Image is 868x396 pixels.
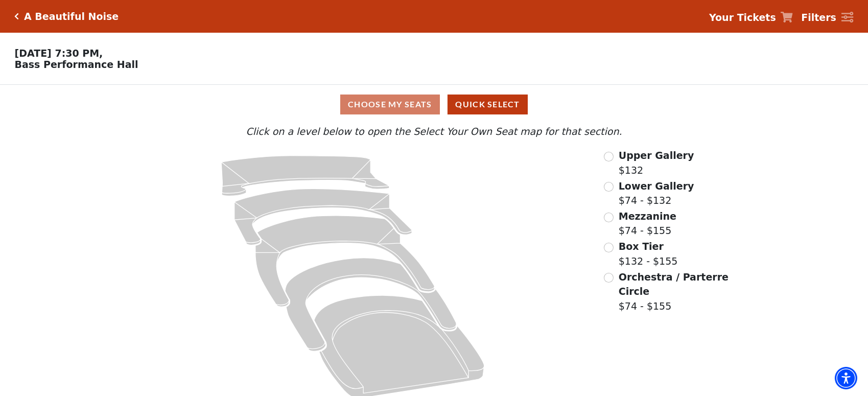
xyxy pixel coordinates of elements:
[619,270,730,314] label: $74 - $155
[221,156,389,196] path: Upper Gallery - Seats Available: 163
[604,213,614,222] input: Mezzanine$74 - $155
[604,182,614,192] input: Lower Gallery$74 - $132
[835,367,857,389] div: Accessibility Menu
[801,12,836,23] strong: Filters
[801,10,853,25] a: Filters
[709,12,776,23] strong: Your Tickets
[448,95,528,114] button: Quick Select
[619,179,694,208] label: $74 - $132
[604,273,614,283] input: Orchestra / Parterre Circle$74 - $155
[619,209,676,238] label: $74 - $155
[116,124,753,139] p: Click on a level below to open the Select Your Own Seat map for that section.
[15,13,19,20] a: Click here to go back to filters
[604,243,614,252] input: Box Tier$132 - $155
[619,239,678,268] label: $132 - $155
[619,148,694,177] label: $132
[604,152,614,161] input: Upper Gallery$132
[24,11,119,22] h5: A Beautiful Noise
[619,180,694,192] span: Lower Gallery
[619,211,676,222] span: Mezzanine
[619,241,664,252] span: Box Tier
[619,150,694,161] span: Upper Gallery
[619,271,729,297] span: Orchestra / Parterre Circle
[709,10,793,25] a: Your Tickets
